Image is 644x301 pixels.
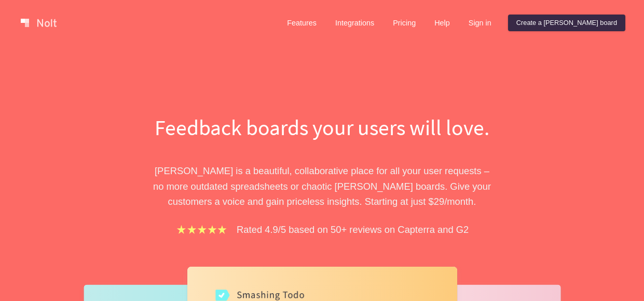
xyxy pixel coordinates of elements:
img: stars.b067e34983.png [175,224,228,235]
a: Features [279,15,325,31]
a: Sign in [460,15,500,31]
p: Rated 4.9/5 based on 50+ reviews on Capterra and G2 [237,222,469,237]
a: Create a [PERSON_NAME] board [508,15,625,31]
a: Integrations [327,15,382,31]
a: Help [426,15,458,31]
a: Pricing [385,15,424,31]
h1: Feedback boards your users will love. [143,112,501,142]
p: [PERSON_NAME] is a beautiful, collaborative place for all your user requests – no more outdated s... [143,163,501,209]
